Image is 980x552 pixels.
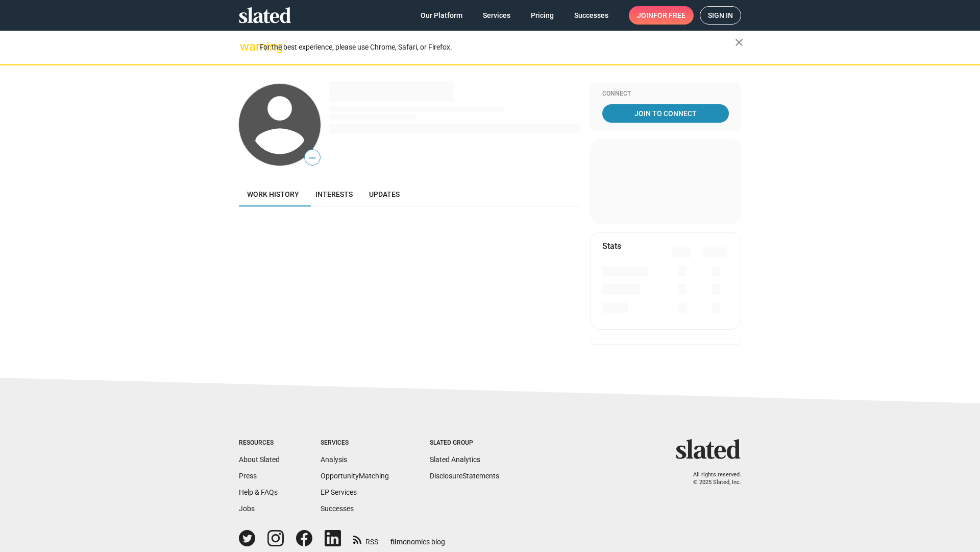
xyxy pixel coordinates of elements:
span: Join [637,6,685,25]
a: Successes [566,6,617,25]
mat-card-title: Stats [602,241,621,251]
span: Interests [315,190,353,198]
a: Slated Analytics [430,455,480,464]
a: RSS [353,531,378,547]
span: Successes [574,6,608,25]
a: Jobs [239,504,255,513]
a: Sign in [700,6,741,25]
div: For the best experience, please use Chrome, Safari, or Firefox. [259,40,735,54]
span: Services [483,6,510,25]
a: EP Services [321,488,357,496]
a: Interests [307,182,361,206]
a: Services [475,6,519,25]
span: Our Platform [421,6,462,25]
span: Updates [369,190,400,198]
span: Work history [247,190,299,198]
div: Services [321,439,389,447]
a: About Slated [239,455,280,464]
a: Join To Connect [602,104,729,123]
a: filmonomics blog [390,529,445,547]
mat-icon: close [733,36,745,49]
a: Help & FAQs [239,488,278,496]
a: Successes [321,504,354,513]
a: Press [239,472,257,480]
a: Analysis [321,455,347,464]
span: film [390,538,403,546]
div: Connect [602,90,729,98]
a: Our Platform [412,6,471,25]
span: — [305,151,320,165]
span: Sign in [708,7,733,24]
a: Joinfor free [629,6,694,25]
div: Resources [239,439,280,447]
a: Updates [361,182,408,206]
a: Pricing [523,6,562,25]
a: Work history [239,182,307,206]
mat-icon: warning [240,40,252,53]
p: All rights reserved. © 2025 Slated, Inc. [682,471,741,486]
span: for free [653,6,685,25]
div: Slated Group [430,439,499,447]
span: Join To Connect [604,104,727,123]
span: Pricing [531,6,554,25]
a: OpportunityMatching [321,472,389,480]
a: DisclosureStatements [430,472,499,480]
